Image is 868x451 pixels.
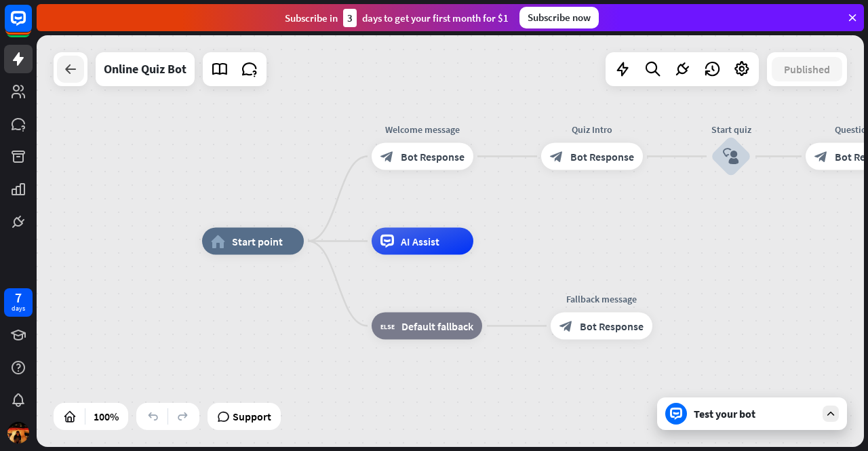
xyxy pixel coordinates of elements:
[531,123,653,136] div: Quiz Intro
[211,235,225,248] i: home_2
[519,7,599,28] div: Subscribe now
[570,150,634,163] span: Bot Response
[401,150,465,163] span: Bot Response
[550,150,564,163] i: block_bot_response
[380,150,394,163] i: block_bot_response
[361,123,484,136] div: Welcome message
[694,407,816,420] div: Test your bot
[90,406,123,427] div: 100%
[233,406,271,427] span: Support
[232,235,283,248] span: Start point
[690,123,772,136] div: Start quiz
[580,319,644,333] span: Bot Response
[814,150,828,163] i: block_bot_response
[540,292,663,306] div: Fallback message
[380,319,395,333] i: block_fallback
[723,149,739,165] i: block_user_input
[12,304,25,313] div: days
[401,319,473,333] span: Default fallback
[559,319,573,333] i: block_bot_response
[4,288,33,317] a: 7 days
[104,52,186,86] div: Online Quiz Bot
[772,57,842,81] button: Published
[285,9,509,27] div: Subscribe in days to get your first month for $1
[15,292,22,304] div: 7
[401,235,439,248] span: AI Assist
[343,9,357,27] div: 3
[11,5,52,46] button: Open LiveChat chat widget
